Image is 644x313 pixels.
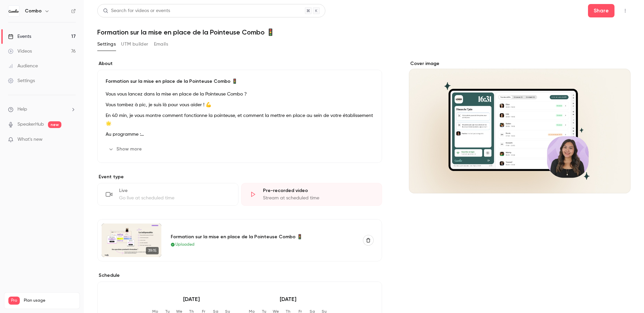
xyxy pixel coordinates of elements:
[106,101,374,109] p: Vous tombez à pic, je suis là pour vous aider ! 💪
[8,6,19,16] img: Combo
[175,242,195,248] span: Uploaded
[154,39,168,50] button: Emails
[171,233,355,240] div: Formation sur la mise en place de la Pointeuse Combo 🚦
[119,195,230,201] div: Go live at scheduled time
[121,39,148,50] button: UTM builder
[8,63,38,69] div: Audience
[106,90,374,98] p: Vous vous lancez dans la mise en place de la Pointeuse Combo ?
[150,295,233,303] p: [DATE]
[247,295,330,303] p: [DATE]
[17,136,43,143] span: What's new
[106,78,374,85] p: Formation sur la mise en place de la Pointeuse Combo 🚦
[48,121,61,128] span: new
[8,77,35,84] div: Settings
[8,106,76,113] li: help-dropdown-opener
[97,28,631,36] h1: Formation sur la mise en place de la Pointeuse Combo 🚦
[17,121,44,128] a: SpeakerHub
[409,60,631,193] section: Cover image
[24,298,75,303] span: Plan usage
[588,4,614,17] button: Share
[241,183,382,206] div: Pre-recorded videoStream at scheduled time
[146,247,159,254] span: 39:15
[106,130,374,138] p: Au programme :
[97,183,238,206] div: LiveGo live at scheduled time
[97,39,116,50] button: Settings
[263,195,374,201] div: Stream at scheduled time
[103,7,170,14] div: Search for videos or events
[8,297,20,305] span: Pro
[106,144,146,154] button: Show more
[97,272,382,279] p: Schedule
[409,60,631,67] label: Cover image
[8,48,32,55] div: Videos
[97,174,382,180] p: Event type
[25,8,42,14] h6: Combo
[8,33,31,40] div: Events
[106,112,374,128] p: En 40 min, je vous montre comment fonctionne la pointeuse, et comment la mettre en place au sein ...
[119,187,230,194] div: Live
[97,60,382,67] label: About
[263,187,374,194] div: Pre-recorded video
[17,106,27,113] span: Help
